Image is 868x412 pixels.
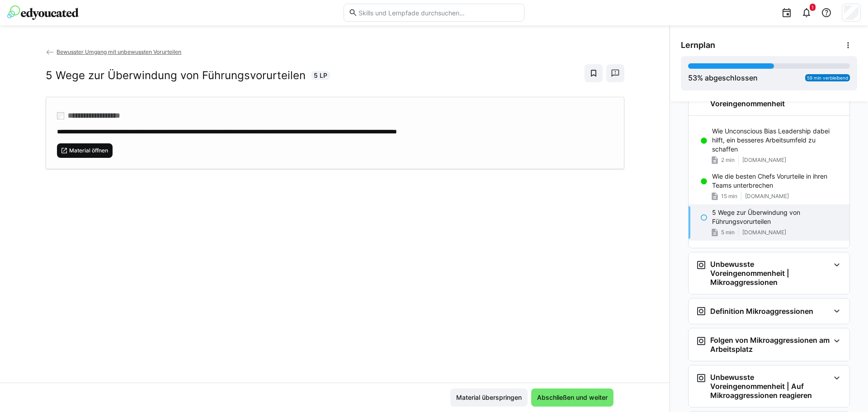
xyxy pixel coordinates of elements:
div: % abgeschlossen [688,72,758,83]
h3: Folgen von Mikroaggressionen am Arbeitsplatz [710,336,830,354]
span: Lernplan [681,40,715,50]
span: Material überspringen [455,393,523,402]
span: 15 min [721,193,737,200]
span: [DOMAIN_NAME] [742,156,786,164]
button: Material überspringen [450,388,528,407]
span: 59 min verbleibend [807,75,848,81]
h3: Definition Mikroaggressionen [710,307,813,316]
span: 2 min [721,156,735,164]
span: 5 LP [314,71,327,80]
span: Material öffnen [68,147,109,154]
span: 53 [688,73,697,82]
span: 5 min [721,229,735,236]
span: Bewusster Umgang mit unbewussten Vorurteilen [57,48,181,55]
a: Bewusster Umgang mit unbewussten Vorurteilen [46,48,182,55]
span: Abschließen und weiter [536,393,609,402]
span: 1 [811,5,814,10]
h3: Unbewusste Voreingenommenheit | Mikroaggressionen [710,260,830,287]
button: Material öffnen [57,143,113,158]
h3: Unbewusste Voreingenommenheit | Auf Mikroaggressionen reagieren [710,373,830,400]
h2: 5 Wege zur Überwindung von Führungsvorurteilen [46,69,306,82]
button: Abschließen und weiter [531,388,613,407]
p: Wie Unconscious Bias Leadership dabei hilft, ein besseres Arbeitsumfeld zu schaffen [712,127,842,154]
p: Wie die besten Chefs Vorurteile in ihren Teams unterbrechen [712,172,842,190]
span: [DOMAIN_NAME] [745,193,789,200]
p: 5 Wege zur Überwindung von Führungsvorurteilen [712,208,842,226]
input: Skills und Lernpfade durchsuchen… [358,9,519,17]
span: [DOMAIN_NAME] [742,229,786,236]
